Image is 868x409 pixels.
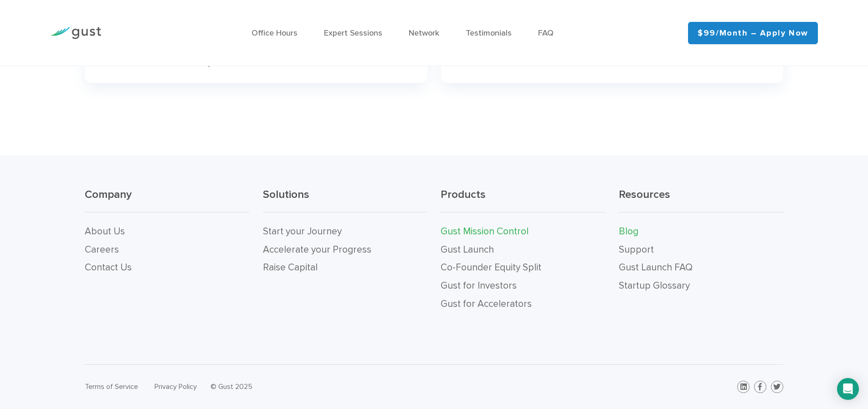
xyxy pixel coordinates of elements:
a: Gust for Investors [441,280,517,291]
a: Terms of Service [85,382,138,391]
div: © Gust 2025 [211,380,427,393]
a: Start your Journey [263,226,342,237]
a: Co-Founder Equity Split [441,262,541,273]
a: Office Hours [252,28,298,38]
h3: Resources [619,187,783,212]
a: Contact Us [85,262,132,273]
a: Raise Capital [263,262,318,273]
a: Careers [85,244,119,255]
a: About Us [85,226,125,237]
a: Gust Mission Control [441,226,529,237]
h3: Company [85,187,249,212]
a: Accelerate your Progress [263,244,371,255]
div: Open Intercom Messenger [837,378,859,400]
a: Privacy Policy [154,382,197,391]
a: FAQ [538,28,554,38]
a: $99/month – Apply Now [688,22,818,44]
h3: Products [441,187,605,212]
a: Testimonials [466,28,512,38]
a: Gust Launch [441,244,494,255]
a: Network [409,28,439,38]
a: Gust for Accelerators [441,298,532,310]
h3: Solutions [263,187,427,212]
a: Startup Glossary [619,280,690,291]
a: Support [619,244,654,255]
a: Gust Launch FAQ [619,262,693,273]
a: Expert Sessions [324,28,382,38]
a: Blog [619,226,638,237]
img: Gust Logo [50,27,101,39]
